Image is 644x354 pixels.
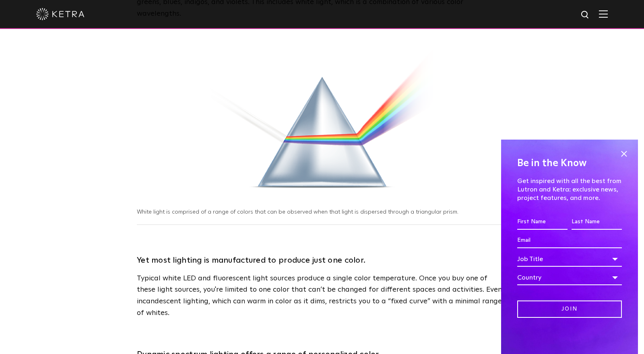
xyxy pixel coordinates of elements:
[517,177,622,202] p: Get inspired with all the best from Lutron and Ketra: exclusive news, project features, and more.
[137,35,507,200] img: White light on a prism, producing a range of colors
[36,8,85,20] img: ketra-logo-2019-white
[572,214,622,230] input: Last Name
[517,214,568,230] input: First Name
[517,251,622,267] div: Job Title
[517,270,622,285] div: Country
[137,253,507,268] h3: Yet most lighting is manufactured to produce just one color.
[517,300,622,318] input: Join
[137,273,507,319] p: Typical white LED and fluorescent light sources produce a single color temperature. Once you buy ...
[517,233,622,248] input: Email
[517,156,622,171] h4: Be in the Know
[580,10,590,20] img: search icon
[137,208,463,216] p: White light is comprised of a range of colors that can be observed when that light is dispersed t...
[599,10,608,18] img: Hamburger%20Nav.svg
